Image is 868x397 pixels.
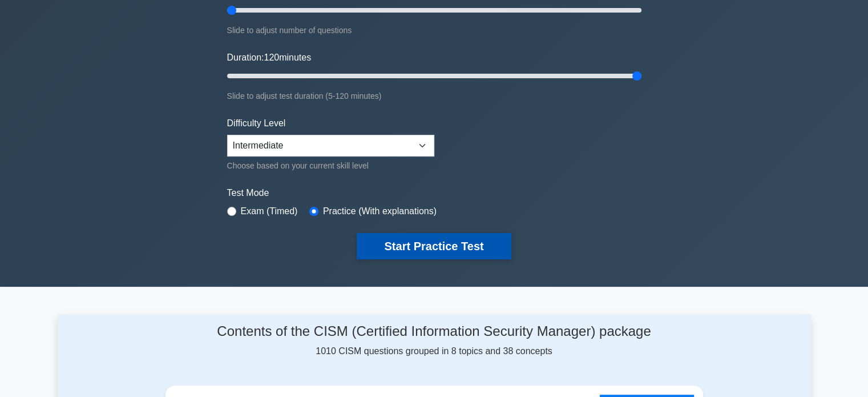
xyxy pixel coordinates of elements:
label: Exam (Timed) [241,204,298,218]
div: Choose based on your current skill level [227,159,434,173]
label: Practice (With explanations) [323,204,437,218]
div: Slide to adjust test duration (5-120 minutes) [227,89,641,103]
span: 120 [264,53,279,62]
label: Difficulty Level [227,117,286,130]
div: Slide to adjust number of questions [227,23,641,37]
label: Test Mode [227,186,641,200]
label: Duration: minutes [227,51,312,65]
button: Start Practice Test [357,233,511,259]
h4: Contents of the CISM (Certified Information Security Manager) package [165,323,703,340]
div: 1010 CISM questions grouped in 8 topics and 38 concepts [165,323,703,358]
